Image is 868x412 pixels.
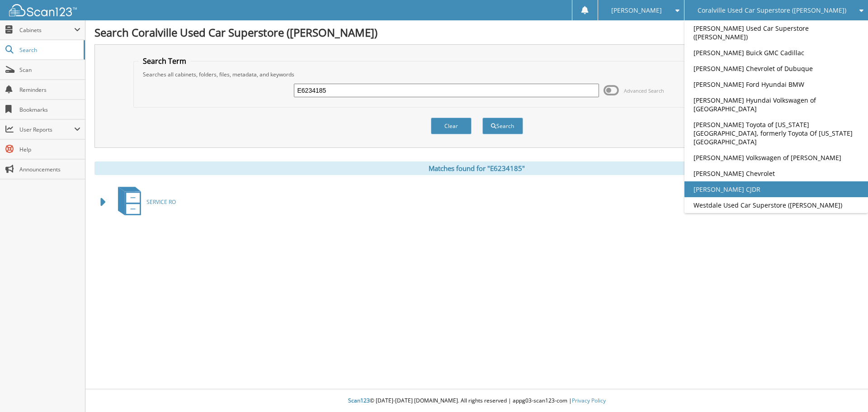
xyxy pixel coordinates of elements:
div: © [DATE]-[DATE] [DOMAIN_NAME]. All rights reserved | appg03-scan123-com | [85,390,868,412]
span: SERVICE RO [146,198,176,206]
a: [PERSON_NAME] Toyota of [US_STATE][GEOGRAPHIC_DATA], formerly Toyota Of [US_STATE][GEOGRAPHIC_DATA] [684,117,868,150]
a: [PERSON_NAME] Ford Hyundai BMW [684,76,868,92]
span: Advanced Search [624,87,664,94]
a: [PERSON_NAME] CJDR [684,181,868,197]
span: User Reports [19,126,74,133]
span: Scan123 [348,397,370,404]
span: Coralville Used Car Superstore ([PERSON_NAME]) [698,8,846,13]
button: Search [482,118,523,134]
span: Search [19,46,79,54]
a: [PERSON_NAME] Volkswagen of [PERSON_NAME] [684,150,868,166]
div: Matches found for "E6234185" [94,161,859,175]
span: [PERSON_NAME] [611,8,662,13]
span: Help [19,146,80,153]
a: Westdale Used Car Superstore ([PERSON_NAME]) [684,197,868,213]
span: Announcements [19,166,80,173]
a: SERVICE RO [113,184,176,220]
button: Clear [431,118,472,134]
a: [PERSON_NAME] Chevrolet of Dubuque [684,61,868,76]
span: Reminders [19,86,80,94]
a: [PERSON_NAME] Chevrolet [684,166,868,181]
div: Searches all cabinets, folders, files, metadata, and keywords [138,71,816,78]
a: [PERSON_NAME] Used Car Superstore ([PERSON_NAME]) [684,20,868,45]
a: Privacy Policy [572,397,606,404]
iframe: Chat Widget [823,369,868,412]
legend: Search Term [138,56,191,66]
span: Bookmarks [19,106,80,114]
span: Scan [19,66,80,74]
h1: Search Coralville Used Car Superstore ([PERSON_NAME]) [94,25,859,40]
span: Cabinets [19,26,74,34]
a: [PERSON_NAME] Buick GMC Cadillac [684,45,868,61]
a: [PERSON_NAME] Hyundai Volkswagen of [GEOGRAPHIC_DATA] [684,92,868,117]
img: scan123-logo-white.svg [9,4,77,16]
